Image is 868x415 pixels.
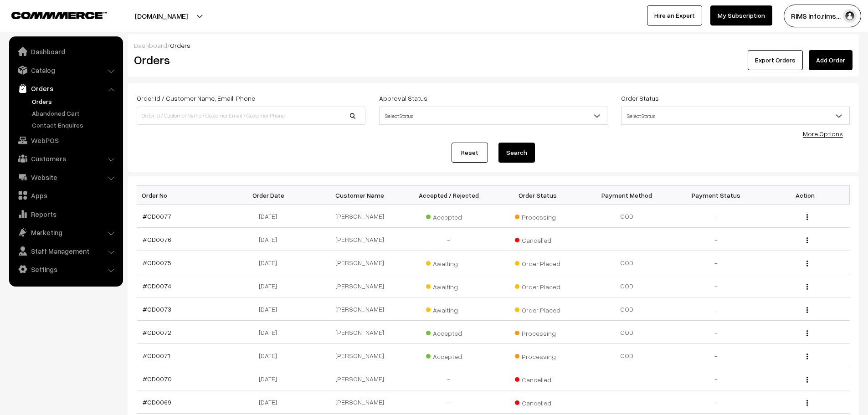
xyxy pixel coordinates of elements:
[30,120,120,130] a: Contact Enquires
[143,375,172,383] a: #OD0070
[226,297,315,321] td: [DATE]
[137,107,365,125] input: Order Id / Customer Name / Customer Email / Customer Phone
[582,205,672,228] td: COD
[315,390,405,414] td: [PERSON_NAME]
[672,390,761,414] td: -
[621,93,659,103] label: Order Status
[11,12,107,19] img: COMMMERCE
[515,303,560,315] span: Order Placed
[226,390,315,414] td: [DATE]
[315,321,405,344] td: [PERSON_NAME]
[515,396,560,408] span: Cancelled
[379,107,608,125] span: Select Status
[426,349,472,361] span: Accepted
[806,354,808,359] img: Menu
[515,349,560,361] span: Processing
[672,344,761,367] td: -
[143,212,171,220] a: #OD0077
[426,280,472,292] span: Awaiting
[143,282,171,290] a: #OD0074
[515,210,560,222] span: Processing
[582,251,672,274] td: COD
[226,367,315,390] td: [DATE]
[315,367,405,390] td: [PERSON_NAME]
[226,186,315,205] th: Order Date
[11,187,120,204] a: Apps
[710,5,772,26] a: My Subscription
[515,280,560,292] span: Order Placed
[672,205,761,228] td: -
[11,206,120,222] a: Reports
[11,243,120,259] a: Staff Management
[379,93,427,103] label: Approval Status
[134,53,365,67] h2: Orders
[143,236,171,243] a: #OD0076
[11,224,120,241] a: Marketing
[380,108,607,124] span: Select Status
[226,344,315,367] td: [DATE]
[672,297,761,321] td: -
[404,186,493,205] th: Accepted / Rejected
[11,80,120,97] a: Orders
[137,186,226,205] th: Order No
[404,367,493,390] td: -
[11,62,120,78] a: Catalog
[30,108,120,118] a: Abandoned Cart
[806,284,808,290] img: Menu
[582,344,672,367] td: COD
[30,97,120,106] a: Orders
[315,228,405,251] td: [PERSON_NAME]
[672,186,761,205] th: Payment Status
[404,228,493,251] td: -
[170,41,190,49] span: Orders
[806,237,808,243] img: Menu
[426,210,472,222] span: Accepted
[515,326,560,338] span: Processing
[582,274,672,297] td: COD
[11,261,120,277] a: Settings
[806,261,808,266] img: Menu
[672,321,761,344] td: -
[103,5,220,27] button: [DOMAIN_NAME]
[806,214,808,220] img: Menu
[672,274,761,297] td: -
[315,251,405,274] td: [PERSON_NAME]
[137,93,255,103] label: Order Id / Customer Name, Email, Phone
[748,50,803,70] button: Export Orders
[11,132,120,149] a: WebPOS
[452,143,488,163] a: Reset
[226,321,315,344] td: [DATE]
[843,9,857,23] img: user
[806,330,808,336] img: Menu
[498,143,535,163] button: Search
[134,41,853,50] div: /
[11,43,120,60] a: Dashboard
[315,205,405,228] td: [PERSON_NAME]
[621,107,850,125] span: Select Status
[226,228,315,251] td: [DATE]
[226,274,315,297] td: [DATE]
[426,256,472,268] span: Awaiting
[582,297,672,321] td: COD
[784,5,861,27] button: RIMS info.rims…
[803,130,843,138] a: More Options
[515,373,560,384] span: Cancelled
[672,367,761,390] td: -
[143,398,171,406] a: #OD0069
[143,305,171,313] a: #OD0073
[672,228,761,251] td: -
[315,297,405,321] td: [PERSON_NAME]
[143,259,171,266] a: #OD0075
[226,205,315,228] td: [DATE]
[621,108,849,124] span: Select Status
[11,9,91,20] a: COMMMERCE
[143,352,170,359] a: #OD0071
[582,321,672,344] td: COD
[315,274,405,297] td: [PERSON_NAME]
[515,256,560,268] span: Order Placed
[426,326,472,338] span: Accepted
[672,251,761,274] td: -
[11,150,120,167] a: Customers
[426,303,472,315] span: Awaiting
[806,377,808,383] img: Menu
